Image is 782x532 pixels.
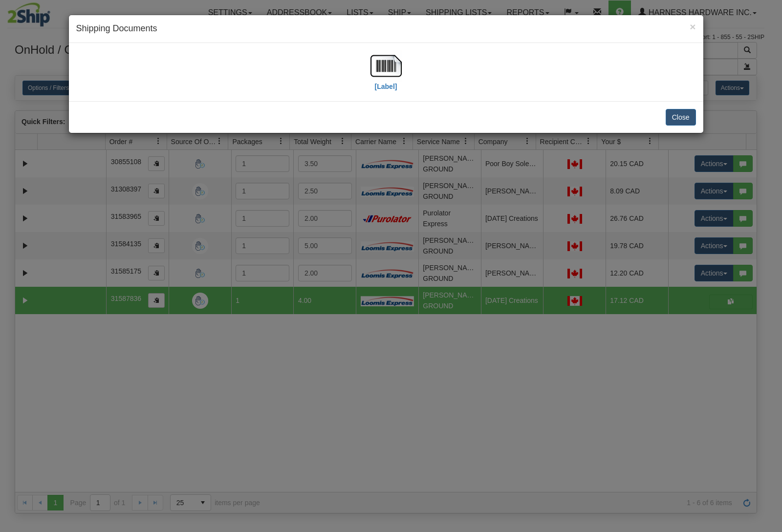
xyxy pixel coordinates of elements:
button: Close [666,109,696,126]
span: × [690,21,695,32]
button: Close [690,21,695,32]
img: barcode.jpg [370,50,402,82]
h4: Shipping Documents [76,22,696,35]
label: [Label] [375,82,397,91]
a: [Label] [370,61,402,90]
